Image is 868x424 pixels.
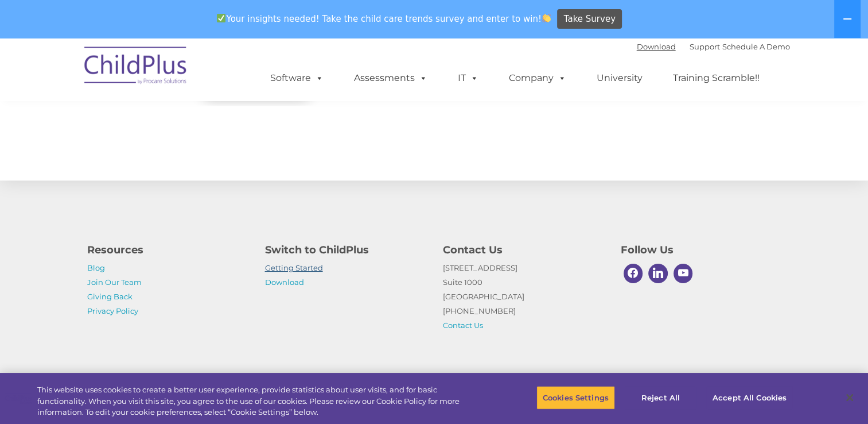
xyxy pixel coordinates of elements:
[564,9,616,29] span: Take Survey
[722,42,790,51] a: Schedule A Demo
[87,292,133,301] a: Giving Back
[536,386,615,410] button: Cookies Settings
[87,306,138,315] a: Privacy Policy
[443,321,483,330] a: Contact Us
[706,386,793,410] button: Accept All Cookies
[159,123,208,132] span: Phone number
[87,242,248,258] h4: Resources
[265,277,304,287] a: Download
[37,384,477,418] div: This website uses cookies to create a better user experience, provide statistics about user visit...
[690,42,720,51] a: Support
[671,261,696,286] a: Youtube
[87,263,105,272] a: Blog
[637,42,676,51] a: Download
[446,67,490,90] a: IT
[342,67,439,90] a: Assessments
[625,386,696,410] button: Reject All
[621,242,781,258] h4: Follow Us
[265,242,426,258] h4: Switch to ChildPlus
[265,263,323,272] a: Getting Started
[621,261,646,286] a: Facebook
[217,14,225,22] img: ✅
[637,42,790,51] font: |
[79,38,193,96] img: ChildPlus by Procare Solutions
[542,14,551,22] img: 👏
[585,67,654,90] a: University
[645,261,671,286] a: Linkedin
[661,67,771,90] a: Training Scramble!!
[443,261,604,333] p: [STREET_ADDRESS] Suite 1000 [GEOGRAPHIC_DATA] [PHONE_NUMBER]
[259,67,335,90] a: Software
[443,242,604,258] h4: Contact Us
[159,76,194,84] span: Last name
[87,277,142,287] a: Join Our Team
[837,385,862,410] button: Close
[557,9,622,29] a: Take Survey
[212,7,556,30] span: Your insights needed! Take the child care trends survey and enter to win!
[497,67,578,90] a: Company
